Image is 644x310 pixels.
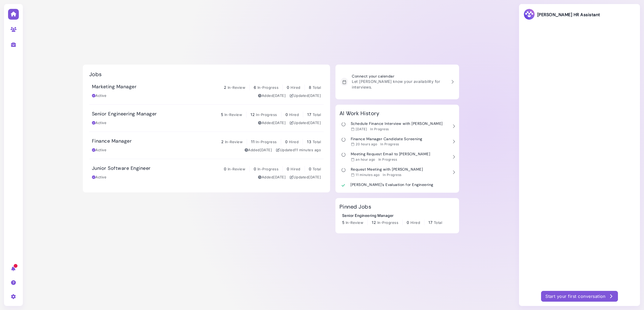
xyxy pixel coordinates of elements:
span: 0 [224,167,226,171]
div: In Progress [383,173,401,177]
h2: AI Work History [339,110,379,117]
span: 0 [287,85,289,90]
div: Active [92,93,106,98]
span: Total [434,220,442,225]
div: In Progress [370,127,389,131]
span: 11 [251,139,255,144]
h3: [PERSON_NAME] HR Assistant [523,8,600,21]
span: 5 [221,112,223,117]
span: Hired [289,112,299,117]
div: In Progress [378,157,397,162]
span: Hired [291,167,300,171]
span: 8 [309,85,311,90]
div: Active [92,175,106,180]
span: In-Progress [257,85,278,90]
span: 13 [307,139,311,144]
div: Added [258,120,286,126]
button: Start your first conversation [541,291,618,302]
div: Added [258,93,286,98]
div: Updated [290,93,321,98]
span: 12 [251,112,255,117]
span: 0 [407,220,409,225]
span: Total [313,140,321,144]
time: Sep 12, 2025 [356,173,380,177]
div: Active [92,147,106,153]
span: 0 [309,167,311,171]
span: 17 [307,112,311,117]
div: In Progress [380,142,399,146]
a: Finance Manager 2 In-Review 11 In-Progress 0 Hired 13 Total Active Added[DATE] Updated11 minutes ago [89,132,324,159]
span: 2 [221,139,224,144]
time: Sep 03, 2025 [273,175,286,179]
span: 6 [254,85,256,90]
time: Sep 12, 2025 [356,157,375,161]
div: Updated [290,120,321,126]
time: Sep 03, 2025 [273,121,286,125]
a: Marketing Manager 2 In-Review 6 In-Progress 0 Hired 8 Total Active Added[DATE] Updated[DATE] [89,77,324,104]
div: Updated [290,175,321,180]
span: Hired [410,220,420,225]
span: 0 [287,167,289,171]
span: In-Review [228,85,245,90]
time: Sep 03, 2025 [260,148,272,152]
span: Total [313,85,321,90]
div: Updated [276,147,321,153]
time: Sep 10, 2025 [356,127,367,131]
span: In-Review [225,140,243,144]
h3: Finance Manager [92,138,132,144]
div: Start your first conversation [545,293,614,300]
h2: Jobs [89,71,102,77]
h3: Request Meeting with [PERSON_NAME] [351,167,423,172]
span: In-Review [224,112,242,117]
span: Hired [289,140,299,144]
h3: Marketing Manager [92,84,137,90]
time: Sep 03, 2025 [273,93,286,98]
span: Total [313,112,321,117]
h3: Schedule Finance Interview with [PERSON_NAME] [351,121,443,126]
span: In-Progress [256,140,277,144]
a: Senior Engineering Manager 5 In-Review 12 In-Progress 0 Hired 17 Total Active Added[DATE] Updated... [89,105,324,132]
time: Sep 11, 2025 [356,142,377,146]
span: In-Review [346,220,363,225]
span: In-Progress [377,220,398,225]
time: Sep 10, 2025 [309,175,321,179]
h3: Junior Software Engineer [92,165,151,171]
h3: Connect your calendar [352,74,447,79]
span: Hired [291,85,300,90]
span: 0 [285,139,288,144]
span: In-Review [228,167,245,171]
span: In-Progress [257,167,278,171]
h3: [PERSON_NAME]'s Evaluation for Engineering Manager [350,182,448,192]
a: Senior Engineering Manager 5 In-Review 12 In-Progress 0 Hired 17 Total [342,213,442,226]
p: Let [PERSON_NAME] know your availability for interviews. [352,79,447,90]
span: 0 [285,112,288,117]
h3: Meeting Request Email to [PERSON_NAME] [351,152,430,156]
span: 2 [224,85,226,90]
span: In-Progress [256,112,277,117]
div: Added [245,147,272,153]
h2: Pinned Jobs [339,203,371,210]
h3: Senior Engineering Manager [92,111,157,117]
time: Sep 10, 2025 [309,121,321,125]
span: 0 [254,167,256,171]
span: 5 [342,220,344,225]
span: 17 [428,220,432,225]
span: Total [313,167,321,171]
h3: Finance Manager Candidate Screening [351,137,422,141]
span: 12 [372,220,376,225]
div: Added [258,175,286,180]
div: Senior Engineering Manager [342,213,442,218]
a: Junior Software Engineer 0 In-Review 0 In-Progress 0 Hired 0 Total Active Added[DATE] Updated[DATE] [89,159,324,186]
time: Sep 10, 2025 [309,93,321,98]
time: Sep 12, 2025 [295,148,321,152]
div: Active [92,120,106,126]
a: Connect your calendar Let [PERSON_NAME] know your availability for interviews. [338,71,456,93]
